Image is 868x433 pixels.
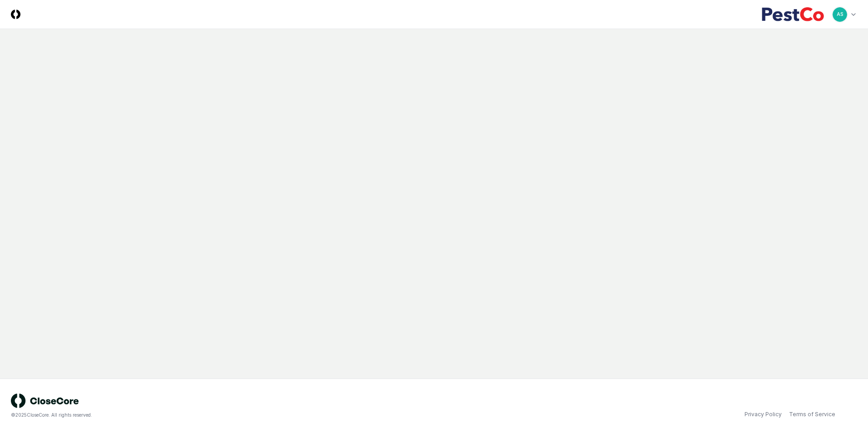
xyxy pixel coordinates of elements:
[789,410,835,418] a: Terms of Service
[11,10,20,19] img: Logo
[761,7,824,22] img: PestCo logo
[11,394,79,408] img: logo
[745,410,782,418] a: Privacy Policy
[832,6,848,23] button: AS
[11,412,434,418] div: © 2025 CloseCore. All rights reserved.
[837,11,843,18] span: AS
